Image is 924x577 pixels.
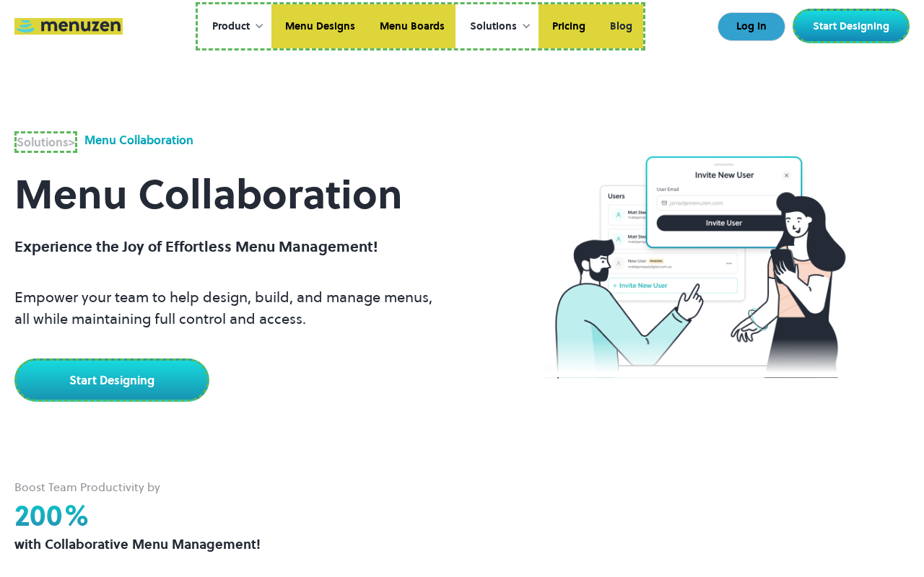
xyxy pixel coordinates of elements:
[718,12,785,41] a: Log In
[14,286,433,330] p: Empower your team to help design, build, and manage menus, all while maintaining full control and...
[596,4,643,49] a: Blog
[14,131,77,153] a: Solutions>
[456,4,539,49] div: Solutions
[17,134,69,150] strong: Solutions
[366,4,456,49] a: Menu Boards
[198,4,271,49] div: Product
[14,536,321,553] div: with Collaborative Menu Management!
[271,4,366,49] a: Menu Designs
[793,9,910,43] a: Start Designing
[14,153,433,236] h1: Menu Collaboration
[212,19,250,35] div: Product
[14,480,321,495] div: Boost Team Productivity by
[539,4,596,49] a: Pricing
[14,358,209,402] a: Start Designing
[84,131,193,153] div: Menu Collaboration
[14,236,433,257] p: Experience the Joy of Effortless Menu Management!
[17,133,75,151] div: >
[470,19,517,35] div: Solutions
[14,501,321,530] h2: 200%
